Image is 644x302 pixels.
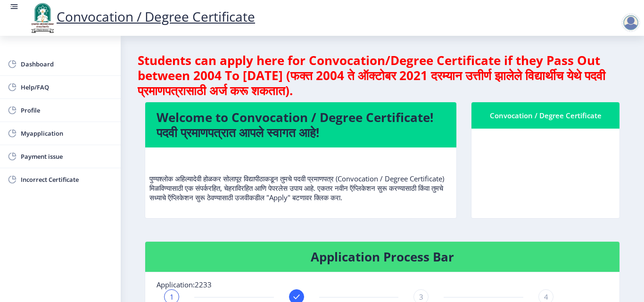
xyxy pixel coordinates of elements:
[483,110,608,121] div: Convocation / Degree Certificate
[21,58,113,70] span: Dashboard
[149,155,452,202] p: पुण्यश्लोक अहिल्यादेवी होळकर सोलापूर विद्यापीठाकडून तुमचे पदवी प्रमाणपत्र (Convocation / Degree C...
[170,292,174,302] span: 1
[28,8,255,25] a: Convocation / Degree Certificate
[138,53,627,98] h4: Students can apply here for Convocation/Degree Certificate if they Pass Out between 2004 To [DATE...
[157,249,608,264] h4: Application Process Bar
[21,151,113,162] span: Payment issue
[157,110,445,140] h4: Welcome to Convocation / Degree Certificate! पदवी प्रमाणपत्रात आपले स्वागत आहे!
[21,128,113,139] span: Myapplication
[28,2,57,34] img: logo
[21,82,113,93] span: Help/FAQ
[544,292,548,302] span: 4
[157,280,212,289] span: Application:2233
[21,174,113,185] span: Incorrect Certificate
[419,292,423,302] span: 3
[21,105,113,116] span: Profile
